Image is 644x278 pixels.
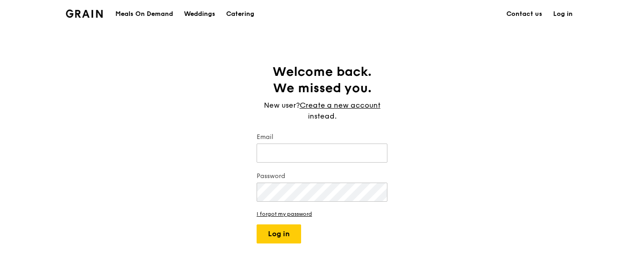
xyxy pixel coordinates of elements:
[257,64,387,96] h1: Welcome back. We missed you.
[300,100,381,111] a: Create a new account
[257,211,387,217] a: I forgot my password
[221,0,260,28] a: Catering
[264,101,300,109] span: New user?
[184,0,215,28] div: Weddings
[178,0,221,28] a: Weddings
[257,224,301,243] button: Log in
[66,10,103,18] img: Grain
[115,0,173,28] div: Meals On Demand
[308,112,337,120] span: instead.
[257,133,387,142] label: Email
[548,0,578,28] a: Log in
[226,0,254,28] div: Catering
[257,172,387,181] label: Password
[501,0,548,28] a: Contact us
